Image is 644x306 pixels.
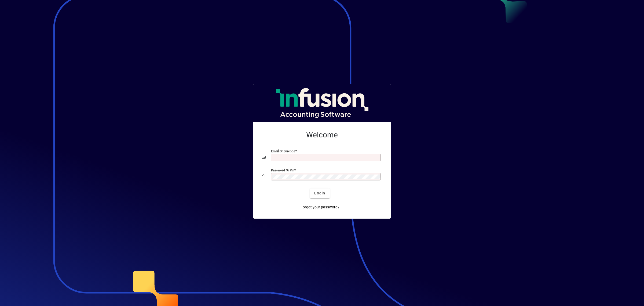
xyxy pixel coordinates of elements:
span: Forgot your password? [301,204,339,210]
a: Forgot your password? [298,202,342,212]
span: Login [314,190,325,196]
button: Login [310,188,330,198]
mat-label: Password or Pin [271,168,294,172]
mat-label: Email or Barcode [271,149,295,153]
h2: Welcome [262,130,382,140]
